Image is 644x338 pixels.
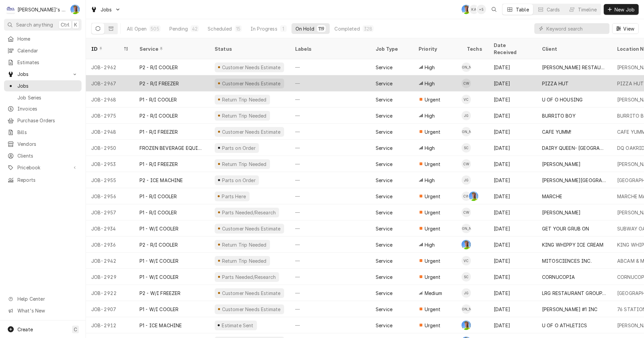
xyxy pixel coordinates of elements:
[462,304,471,314] div: [PERSON_NAME]
[86,108,134,124] div: JOB-2975
[469,192,478,201] div: Greg Austin's Avatar
[542,45,605,52] div: Client
[462,272,471,282] div: Steven Cramer's Avatar
[516,6,529,13] div: Table
[376,306,392,313] div: Service
[462,175,471,185] div: Johnny Guerra's Avatar
[462,240,471,249] div: Greg Austin's Avatar
[17,152,78,159] span: Clients
[462,127,471,136] div: Justin Achter's Avatar
[74,326,77,333] span: C
[488,172,537,188] div: [DATE]
[86,220,134,237] div: JOB-2934
[6,5,15,14] div: C
[290,75,370,91] div: —
[221,322,254,329] div: Estimate Sent
[376,209,392,216] div: Service
[462,272,471,282] div: SC
[488,204,537,220] div: [DATE]
[140,177,183,184] div: P2 - ICE MACHINE
[17,140,78,147] span: Vendors
[17,71,68,78] span: Jobs
[290,204,370,220] div: —
[215,45,283,52] div: Status
[488,220,537,237] div: [DATE]
[462,62,471,72] div: [PERSON_NAME]
[425,112,435,119] span: High
[221,257,267,264] div: Return Trip Needed
[462,224,471,233] div: [PERSON_NAME]
[290,140,370,156] div: —
[612,23,639,34] button: View
[376,241,392,248] div: Service
[140,144,204,152] div: FROZEN BEVERAGE EQUIP REPAIR
[86,301,134,317] div: JOB-2907
[4,115,82,126] a: Purchase Orders
[17,164,68,171] span: Pricebook
[469,5,479,14] div: KA
[290,269,370,285] div: —
[290,172,370,188] div: —
[17,307,77,314] span: What's New
[462,111,471,120] div: JG
[140,290,181,297] div: P2 - W/I FREEZER
[425,64,435,71] span: High
[61,21,69,28] span: Ctrl
[469,192,478,201] div: GA
[290,188,370,204] div: —
[221,80,281,87] div: Customer Needs Estimate
[281,25,285,32] div: 1
[208,25,232,32] div: Scheduled
[542,290,606,297] div: LRG RESTAURANT GROUP, LLC.
[17,129,78,136] span: Bills
[140,45,203,52] div: Service
[4,150,82,161] a: Clients
[419,45,455,52] div: Priority
[425,193,440,200] span: Urgent
[6,5,15,14] div: Clay's Refrigeration's Avatar
[542,193,562,200] div: MARCHE
[86,204,134,220] div: JOB-2957
[140,64,178,71] div: P2 - R/I COOLER
[488,124,537,140] div: [DATE]
[290,124,370,140] div: —
[127,25,147,32] div: All Open
[140,306,178,313] div: P1 - W/I COOLER
[425,306,440,313] span: Urgent
[334,25,360,32] div: Completed
[462,288,471,298] div: Johnny Guerra's Avatar
[462,5,471,14] div: Greg Austin's Avatar
[4,103,82,114] a: Invoices
[488,253,537,269] div: [DATE]
[376,322,392,329] div: Service
[74,21,77,28] span: K
[488,301,537,317] div: [DATE]
[140,209,177,216] div: P1 - R/I COOLER
[17,117,78,124] span: Purchase Orders
[221,273,276,281] div: Parts Needed/Research
[86,237,134,253] div: JOB-2936
[4,127,82,138] a: Bills
[488,285,537,301] div: [DATE]
[542,128,572,135] div: CAFE YUMM!
[488,188,537,204] div: [DATE]
[542,209,581,216] div: [PERSON_NAME]
[462,256,471,265] div: Valente Castillo's Avatar
[221,209,276,216] div: Parts Needed/Research
[221,112,267,119] div: Return Trip Needed
[462,79,471,88] div: Cameron Ward's Avatar
[86,140,134,156] div: JOB-2950
[4,57,82,68] a: Estimates
[17,105,78,112] span: Invoices
[477,5,486,14] div: + 5
[376,193,392,200] div: Service
[376,64,392,71] div: Service
[425,225,440,232] span: Urgent
[462,143,471,153] div: SC
[425,144,435,152] span: High
[295,45,365,52] div: Labels
[290,156,370,172] div: —
[221,241,267,248] div: Return Trip Needed
[425,209,440,216] span: Urgent
[425,177,435,184] span: High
